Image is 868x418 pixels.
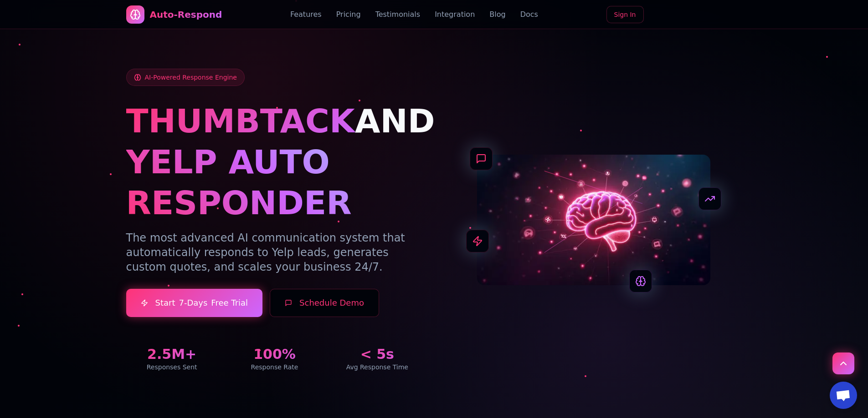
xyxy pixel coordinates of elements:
div: Avg Response Time [331,363,423,372]
a: Start7-DaysFree Trial [126,289,263,317]
a: Docs [520,9,538,20]
button: Schedule Demo [270,289,379,317]
iframe: Sign in with Google Button [647,5,747,25]
span: AND [355,102,435,140]
div: 100% [229,346,320,363]
a: Auto-Respond [126,5,222,24]
a: Features [290,9,322,20]
div: < 5s [331,346,423,363]
img: AI Neural Network Brain [477,155,710,286]
a: Integration [435,9,475,20]
span: 7-Days [179,297,207,309]
button: Scroll to top [832,353,854,374]
a: Open chat [830,382,857,409]
span: AI-Powered Response Engine [145,73,237,82]
h1: YELP AUTO RESPONDER [126,141,423,223]
span: THUMBTACK [126,102,355,140]
div: Responses Sent [126,363,218,372]
a: Blog [489,9,505,20]
a: Sign In [606,6,644,23]
div: 2.5M+ [126,346,218,363]
a: Testimonials [375,9,421,20]
p: The most advanced AI communication system that automatically responds to Yelp leads, generates cu... [126,231,423,274]
div: Auto-Respond [150,8,222,21]
div: Response Rate [229,363,320,372]
a: Pricing [336,9,361,20]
